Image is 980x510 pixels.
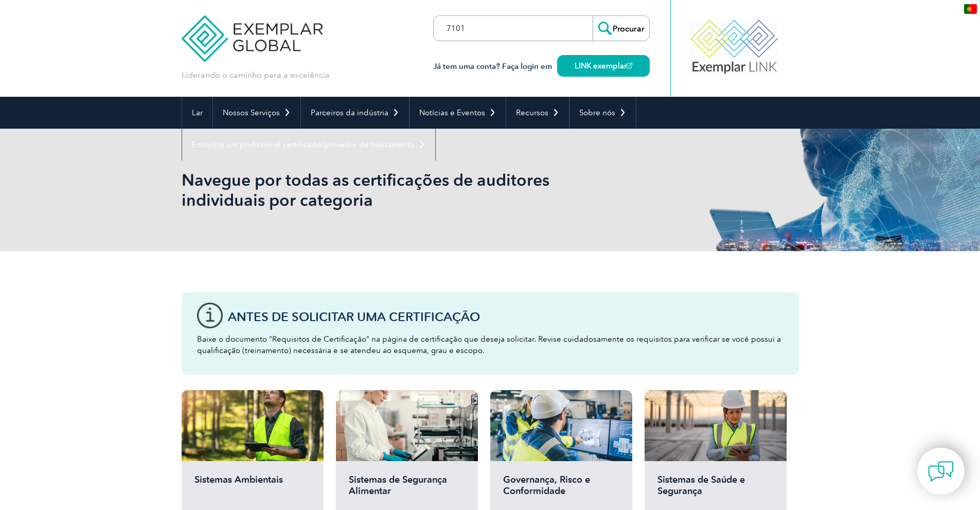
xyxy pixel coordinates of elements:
[182,129,435,161] a: Encontre um profissional certificado/provedor de treinamento
[194,474,283,485] font: Sistemas Ambientais
[182,170,549,210] font: Navegue por todas as certificações de auditores individuais por categoria
[593,16,649,41] input: Procurar
[213,97,300,129] a: Nossos Serviços
[503,474,590,497] font: Governança, Risco e Conformidade
[419,108,485,117] font: Notícias e Eventos
[301,97,409,129] a: Parceiros da indústria
[579,108,615,117] font: Sobre nós
[506,97,569,129] a: Recursos
[516,108,548,117] font: Recursos
[182,70,330,80] font: Liderando o caminho para a excelência
[192,108,203,117] font: Lar
[557,55,650,77] a: LINK exemplar
[182,97,212,129] a: Lar
[223,108,280,117] font: Nossos Serviços
[409,97,506,129] a: Notícias e Eventos
[928,459,954,484] img: contact-chat.png
[657,474,745,497] font: Sistemas de Saúde e Segurança
[228,309,480,324] font: Antes de solicitar uma certificação
[575,61,627,71] font: LINK exemplar
[311,108,388,117] font: Parceiros da indústria
[627,63,632,68] img: open_square.png
[197,335,781,355] font: Baixe o documento “Requisitos de Certificação” na página de certificação que deseja solicitar. Re...
[433,62,552,71] font: Já tem uma conta? Faça login em
[192,140,415,149] font: Encontre um profissional certificado/provedor de treinamento
[964,4,977,14] img: pt
[349,474,447,497] font: Sistemas de Segurança Alimentar
[569,97,636,129] a: Sobre nós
